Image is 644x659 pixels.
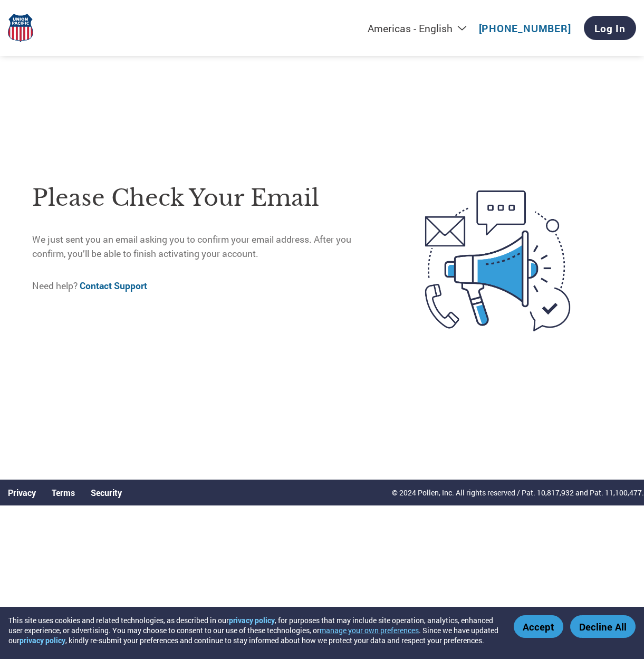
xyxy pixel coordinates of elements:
[229,615,275,625] a: privacy policy
[8,14,33,43] img: Union Pacific
[8,615,498,645] div: This site uses cookies and related technologies, as described in our , for purposes that may incl...
[514,615,563,638] button: Accept
[80,280,147,292] a: Contact Support
[392,487,644,498] p: © 2024 Pollen, Inc. All rights reserved / Pat. 10,817,932 and Pat. 11,100,477.
[320,625,419,635] button: manage your own preferences
[32,279,383,293] p: Need help?
[32,233,383,261] p: We just sent you an email asking you to confirm your email address. After you confirm, you’ll be ...
[32,181,383,215] h1: Please check your email
[8,487,36,498] a: Privacy
[479,22,571,35] a: [PHONE_NUMBER]
[91,487,122,498] a: Security
[584,16,636,40] a: Log In
[570,615,636,638] button: Decline All
[52,487,75,498] a: Terms
[383,173,612,349] img: open-email
[20,635,65,645] a: privacy policy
